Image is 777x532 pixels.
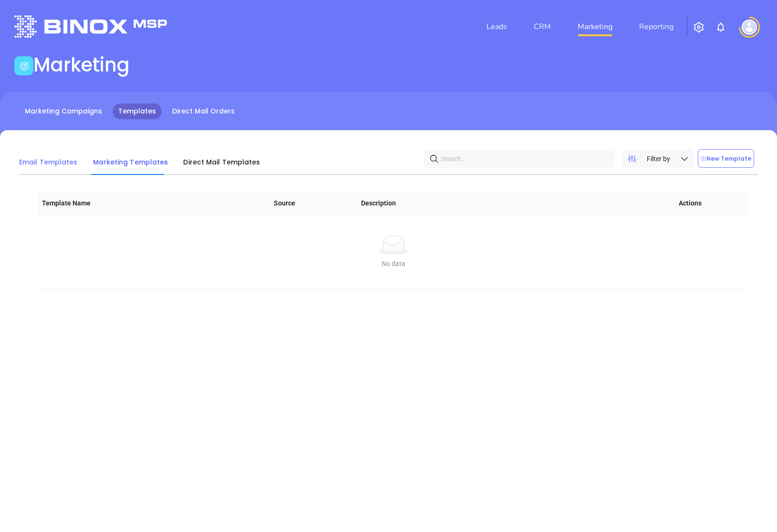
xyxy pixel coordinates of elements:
[183,157,260,167] span: Direct Mail Templates
[698,149,754,168] button: New Template
[574,17,616,36] a: Marketing
[441,151,602,166] input: Search…
[632,192,748,215] th: Actions
[693,21,704,33] img: iconSetting
[38,192,270,215] th: Template Name
[530,17,555,36] a: CRM
[270,192,357,215] th: Source
[483,17,511,36] a: Leads
[93,157,168,167] span: Marketing Templates
[742,20,757,35] img: user
[14,15,167,38] img: logo
[113,103,162,119] a: Templates
[647,153,670,164] span: Filter by
[33,53,130,76] h1: Marketing
[715,21,726,33] img: iconNotification
[357,192,632,215] th: Description
[166,103,240,119] a: Direct Mail Orders
[635,17,677,36] a: Reporting
[19,157,78,167] span: Email Templates
[46,258,741,269] div: No data
[19,103,108,119] a: Marketing Campaigns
